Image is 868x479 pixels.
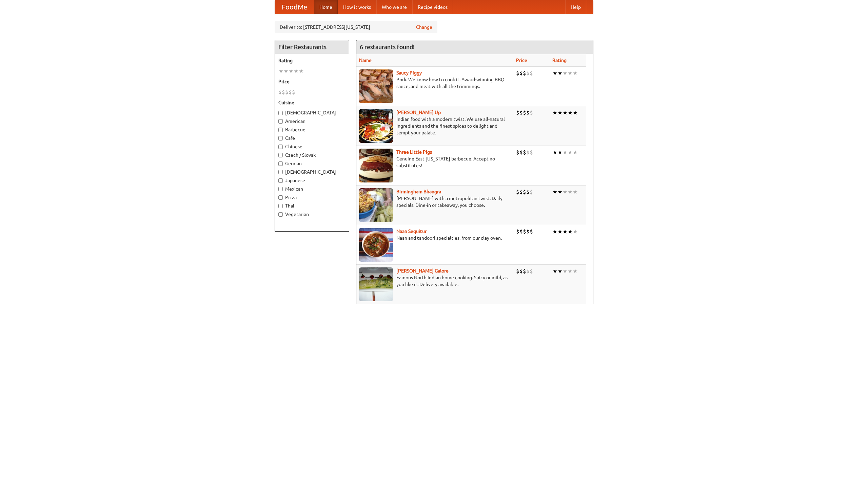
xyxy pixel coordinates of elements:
[396,110,441,115] b: [PERSON_NAME] Up
[396,228,427,234] a: Naan Sequitur
[278,136,283,140] input: Cafe
[563,228,568,235] li: ★
[523,109,526,116] li: $
[516,58,527,63] a: Price
[573,149,578,156] li: ★
[573,228,578,235] li: ★
[359,58,372,63] a: Name
[359,267,393,301] img: currygalore.jpg
[563,109,568,116] li: ★
[289,67,294,75] li: ★
[526,267,530,275] li: $
[523,228,526,235] li: $
[530,69,533,77] li: $
[278,152,346,158] label: Czech / Slovak
[516,109,519,116] li: $
[278,204,283,208] input: Thai
[523,188,526,196] li: $
[314,0,338,14] a: Home
[416,24,432,30] a: Change
[552,267,557,275] li: ★
[359,69,393,103] img: saucy.jpg
[359,109,393,143] img: curryup.jpg
[530,109,533,116] li: $
[278,88,282,96] li: $
[526,69,530,77] li: $
[516,69,519,77] li: $
[573,267,578,275] li: ★
[530,188,533,196] li: $
[519,149,523,156] li: $
[516,228,519,235] li: $
[519,267,523,275] li: $
[278,195,283,200] input: Pizza
[294,67,299,75] li: ★
[396,70,422,75] a: Saucy Piggy
[275,21,437,33] div: Deliver to: [STREET_ADDRESS][US_STATE]
[278,119,283,124] input: American
[278,143,346,150] label: Chinese
[519,109,523,116] li: $
[530,228,533,235] li: $
[278,128,283,132] input: Barbecue
[557,188,563,196] li: ★
[359,195,511,209] p: [PERSON_NAME] with a metropolitan twist. Daily specials. Dine-in or takeaway, you choose.
[278,109,346,116] label: [DEMOGRAPHIC_DATA]
[526,109,530,116] li: $
[568,267,573,275] li: ★
[573,109,578,116] li: ★
[278,78,346,85] h5: Price
[519,228,523,235] li: $
[278,118,346,125] label: American
[359,274,511,288] p: Famous North Indian home cooking. Spicy or mild, as you like it. Delivery available.
[278,153,283,157] input: Czech / Slovak
[396,189,441,194] a: Birmingham Bhangra
[526,228,530,235] li: $
[396,149,432,155] a: Three Little Pigs
[563,188,568,196] li: ★
[530,149,533,156] li: $
[275,40,349,54] h4: Filter Restaurants
[568,188,573,196] li: ★
[552,149,557,156] li: ★
[282,88,285,96] li: $
[359,149,393,182] img: littlepigs.jpg
[557,69,563,77] li: ★
[552,109,557,116] li: ★
[565,0,586,14] a: Help
[568,149,573,156] li: ★
[359,235,511,241] p: Naan and tandoori specialties, from our clay oven.
[573,188,578,196] li: ★
[530,267,533,275] li: $
[278,67,283,75] li: ★
[275,0,314,14] a: FoodMe
[285,88,289,96] li: $
[523,149,526,156] li: $
[396,268,449,274] a: [PERSON_NAME] Galore
[278,145,283,149] input: Chinese
[563,149,568,156] li: ★
[283,67,289,75] li: ★
[519,188,523,196] li: $
[516,188,519,196] li: $
[278,135,346,141] label: Cafe
[278,177,346,184] label: Japanese
[278,111,283,115] input: [DEMOGRAPHIC_DATA]
[278,202,346,209] label: Thai
[278,186,346,192] label: Mexican
[557,228,563,235] li: ★
[552,58,567,63] a: Rating
[278,194,346,201] label: Pizza
[573,69,578,77] li: ★
[557,267,563,275] li: ★
[516,149,519,156] li: $
[278,212,283,217] input: Vegetarian
[278,178,283,183] input: Japanese
[278,161,283,166] input: German
[289,88,292,96] li: $
[278,169,346,175] label: [DEMOGRAPHIC_DATA]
